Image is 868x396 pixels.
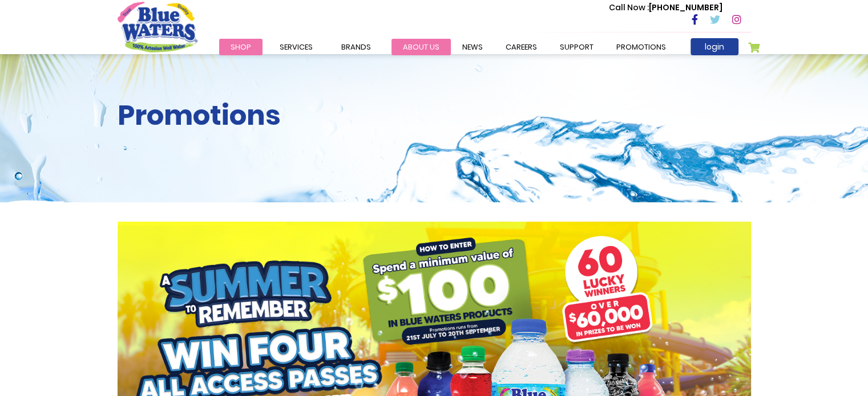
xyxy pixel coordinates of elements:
a: store logo [118,2,197,52]
h2: Promotions [118,99,751,132]
a: Promotions [605,39,677,55]
span: Brands [341,42,371,52]
a: support [548,39,605,55]
span: Shop [231,42,251,52]
a: News [451,39,494,55]
a: careers [494,39,548,55]
p: [PHONE_NUMBER] [609,2,722,14]
a: about us [391,39,451,55]
span: Services [280,42,313,52]
a: login [691,38,738,55]
span: Call Now : [609,2,649,13]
